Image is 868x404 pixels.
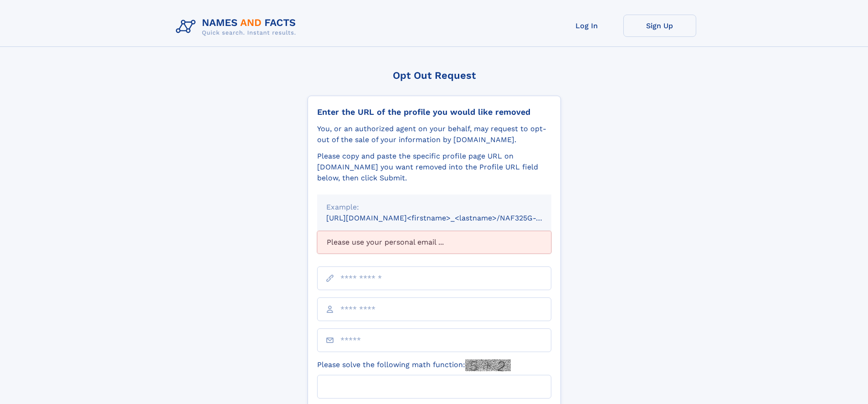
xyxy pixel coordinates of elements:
div: Please copy and paste the specific profile page URL on [DOMAIN_NAME] you want removed into the Pr... [317,151,551,184]
label: Please solve the following math function: [317,359,511,371]
div: Enter the URL of the profile you would like removed [317,107,551,117]
img: Logo Names and Facts [172,15,303,39]
a: Sign Up [623,15,696,37]
small: [URL][DOMAIN_NAME]<firstname>_<lastname>/NAF325G-xxxxxxxx [326,214,569,222]
a: Log In [550,15,623,37]
div: Opt Out Request [308,70,561,81]
div: Example: [326,202,542,213]
div: Please use your personal email ... [317,231,551,254]
div: You, or an authorized agent on your behalf, may request to opt-out of the sale of your informatio... [317,123,551,145]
